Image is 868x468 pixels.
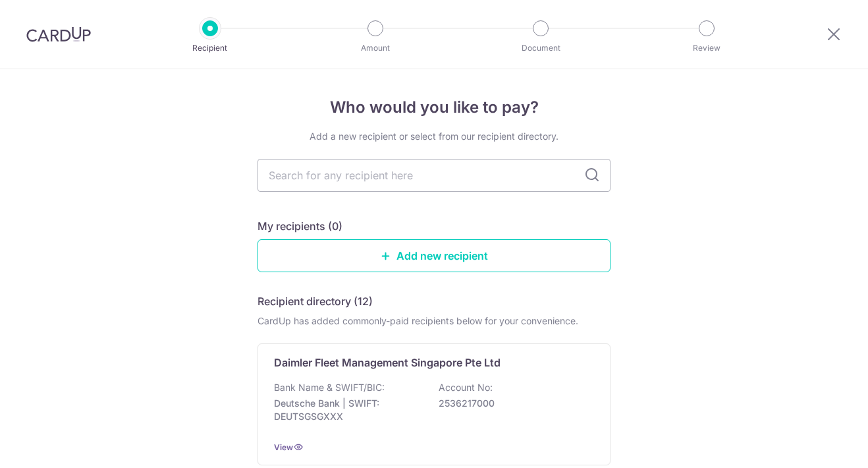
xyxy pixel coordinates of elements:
img: CardUp [26,26,91,42]
p: Recipient [161,42,259,55]
a: View [274,442,293,452]
h5: Recipient directory (12) [258,293,373,309]
p: Account No: [439,381,493,394]
h5: My recipients (0) [258,218,342,234]
input: Search for any recipient here [258,159,610,192]
div: Add a new recipient or select from our recipient directory. [258,130,610,143]
p: Deutsche Bank | SWIFT: DEUTSGSGXXX [274,397,421,423]
p: Review [658,42,755,55]
div: CardUp has added commonly-paid recipients below for your convenience. [258,314,610,328]
p: Daimler Fleet Management Singapore Pte Ltd [274,355,501,370]
p: 2536217000 [439,397,586,410]
p: Document [492,42,589,55]
a: Add new recipient [258,239,610,272]
h4: Who would you like to pay? [258,96,610,119]
p: Bank Name & SWIFT/BIC: [274,381,385,394]
p: Amount [327,42,424,55]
